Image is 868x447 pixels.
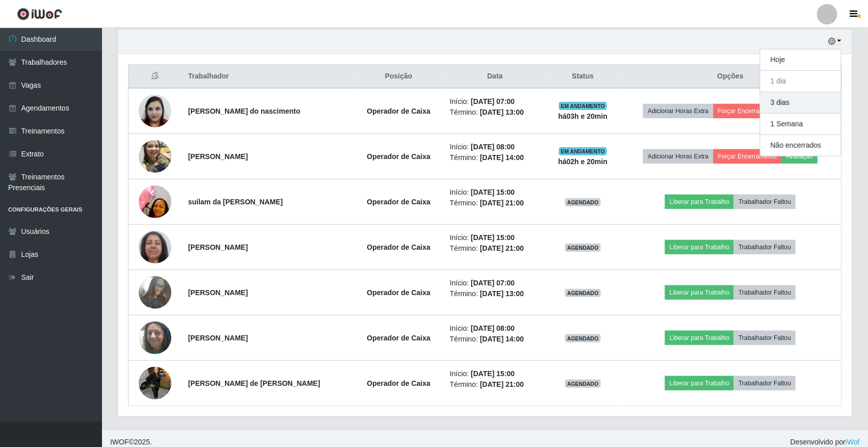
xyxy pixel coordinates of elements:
[846,438,860,446] a: iWof
[480,244,524,252] time: [DATE] 21:00
[110,438,129,446] span: IWOF
[665,285,734,300] button: Liberar para Trabalho
[450,323,540,334] li: Início:
[558,112,608,120] strong: há 03 h e 20 min
[450,142,540,152] li: Início:
[367,334,431,342] strong: Operador de Caixa
[760,135,841,156] button: Não encerrados
[450,288,540,299] li: Término:
[734,331,796,345] button: Trabalhador Faltou
[188,152,248,161] strong: [PERSON_NAME]
[546,65,619,89] th: Status
[781,149,818,164] button: Avaliação
[450,369,540,379] li: Início:
[450,278,540,288] li: Início:
[444,65,546,89] th: Data
[665,240,734,254] button: Liberar para Trabalho
[139,89,171,133] img: 1682003136750.jpeg
[471,324,515,332] time: [DATE] 08:00
[139,135,171,178] img: 1745102593554.jpeg
[565,198,601,206] span: AGENDADO
[734,376,796,390] button: Trabalhador Faltou
[665,331,734,345] button: Liberar para Trabalho
[450,152,540,163] li: Término:
[367,288,431,297] strong: Operador de Caixa
[643,149,713,164] button: Adicionar Horas Extra
[713,149,782,164] button: Forçar Encerramento
[450,243,540,254] li: Término:
[367,107,431,115] strong: Operador de Caixa
[471,279,515,287] time: [DATE] 07:00
[643,104,713,118] button: Adicionar Horas Extra
[139,271,171,315] img: 1725135374051.jpeg
[559,102,607,110] span: EM ANDAMENTO
[471,233,515,242] time: [DATE] 15:00
[188,243,248,251] strong: [PERSON_NAME]
[450,107,540,118] li: Término:
[188,379,320,387] strong: [PERSON_NAME] de [PERSON_NAME]
[480,290,524,298] time: [DATE] 13:00
[139,367,171,400] img: 1651102448885.jpeg
[734,195,796,209] button: Trabalhador Faltou
[450,198,540,208] li: Término:
[760,49,841,71] button: Hoje
[450,232,540,243] li: Início:
[480,335,524,343] time: [DATE] 14:00
[188,107,300,115] strong: [PERSON_NAME] do nascimento
[558,157,608,166] strong: há 02 h e 20 min
[734,240,796,254] button: Trabalhador Faltou
[188,334,248,342] strong: [PERSON_NAME]
[17,8,62,20] img: CoreUI Logo
[734,285,796,300] button: Trabalhador Faltou
[450,379,540,390] li: Término:
[760,92,841,114] button: 3 dias
[188,198,283,206] strong: suilam da [PERSON_NAME]
[471,188,515,196] time: [DATE] 15:00
[565,380,601,388] span: AGENDADO
[471,97,515,106] time: [DATE] 07:00
[760,114,841,135] button: 1 Semana
[367,198,431,206] strong: Operador de Caixa
[665,376,734,390] button: Liberar para Trabalho
[450,187,540,198] li: Início:
[565,289,601,297] span: AGENDADO
[559,147,607,155] span: EM ANDAMENTO
[665,195,734,209] button: Liberar para Trabalho
[353,65,444,89] th: Posição
[367,243,431,251] strong: Operador de Caixa
[139,225,171,269] img: 1709656431175.jpeg
[480,380,524,388] time: [DATE] 21:00
[471,370,515,378] time: [DATE] 15:00
[480,153,524,162] time: [DATE] 14:00
[760,71,841,92] button: 1 dia
[367,379,431,387] strong: Operador de Caixa
[182,65,354,89] th: Trabalhador
[139,316,171,359] img: 1736128144098.jpeg
[620,65,842,89] th: Opções
[480,108,524,116] time: [DATE] 13:00
[471,143,515,151] time: [DATE] 08:00
[450,334,540,345] li: Término:
[565,244,601,252] span: AGENDADO
[480,199,524,207] time: [DATE] 21:00
[450,96,540,107] li: Início:
[139,180,171,223] img: 1699901172433.jpeg
[367,152,431,161] strong: Operador de Caixa
[188,288,248,297] strong: [PERSON_NAME]
[713,104,782,118] button: Forçar Encerramento
[565,334,601,343] span: AGENDADO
